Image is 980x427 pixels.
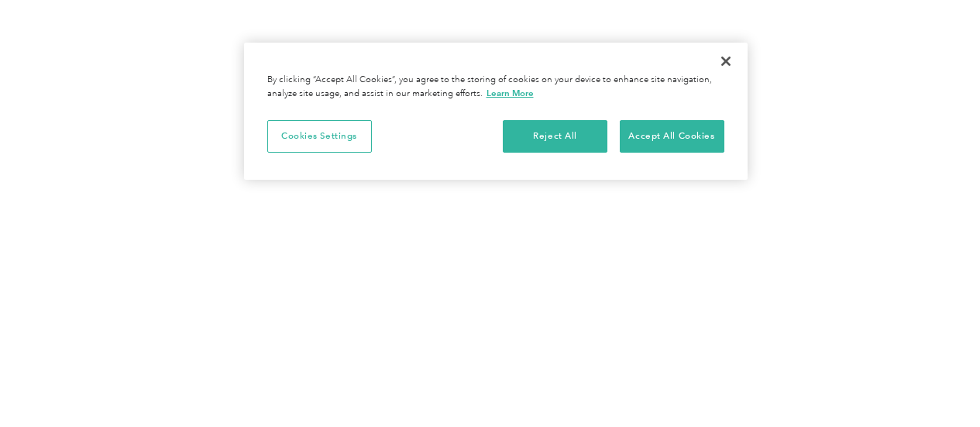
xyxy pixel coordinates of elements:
a: More information about your privacy, opens in a new tab [487,88,534,98]
div: Privacy [244,43,748,180]
div: Cookie banner [244,43,748,180]
button: Cookies Settings [267,120,372,153]
button: Accept All Cookies [620,120,724,153]
button: Close [709,44,743,78]
div: By clicking “Accept All Cookies”, you agree to the storing of cookies on your device to enhance s... [267,74,724,101]
button: Reject All [503,120,607,153]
